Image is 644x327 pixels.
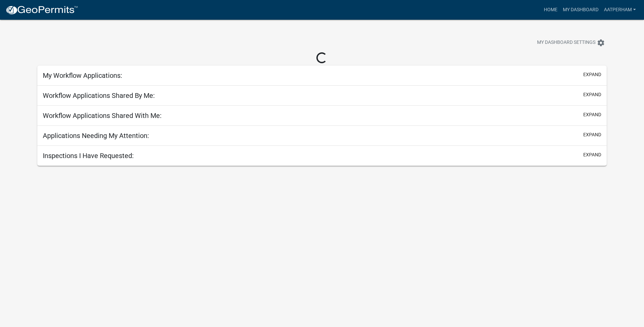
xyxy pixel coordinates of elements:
a: Home [541,3,560,16]
button: expand [583,151,601,158]
h5: Applications Needing My Attention: [43,132,149,140]
a: My Dashboard [560,3,601,16]
button: expand [583,91,601,98]
h5: My Workflow Applications: [43,71,122,80]
a: AATPerham [601,3,639,16]
h5: Workflow Applications Shared With Me: [43,111,162,120]
i: settings [597,39,605,47]
button: expand [583,71,601,78]
button: expand [583,131,601,138]
h5: Inspections I Have Requested: [43,152,134,160]
button: My Dashboard Settingssettings [532,36,610,49]
h5: Workflow Applications Shared By Me: [43,91,155,100]
span: My Dashboard Settings [537,39,595,47]
button: expand [583,111,601,118]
